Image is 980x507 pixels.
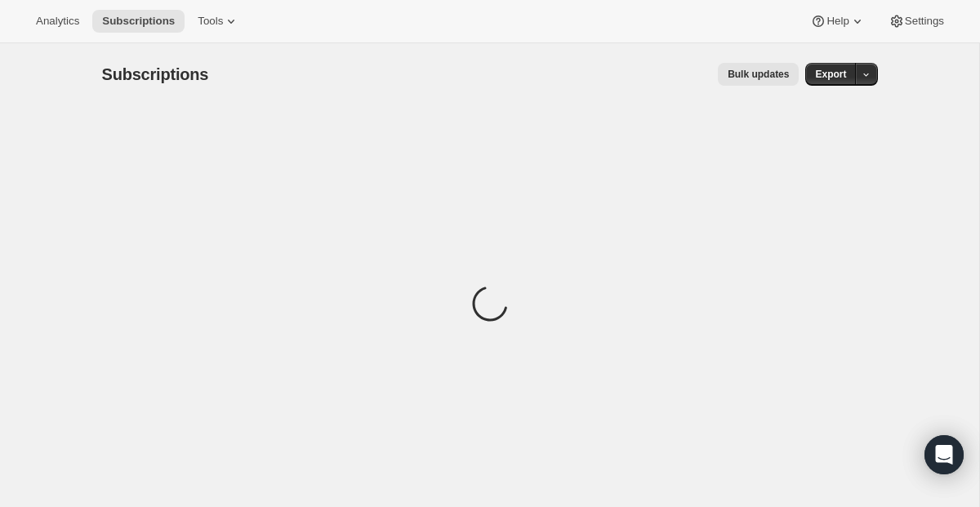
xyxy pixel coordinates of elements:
button: Tools [188,10,249,33]
span: Bulk updates [728,68,789,81]
span: Analytics [36,15,79,28]
button: Help [800,10,875,33]
button: Subscriptions [92,10,185,33]
button: Bulk updates [718,63,799,86]
span: Tools [198,15,223,28]
button: Export [805,63,856,86]
span: Settings [905,15,944,28]
button: Settings [879,10,954,33]
span: Help [826,15,849,28]
button: Analytics [26,10,89,33]
div: Open Intercom Messenger [924,435,964,474]
span: Subscriptions [102,65,209,83]
span: Subscriptions [102,15,175,28]
span: Export [815,68,846,81]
